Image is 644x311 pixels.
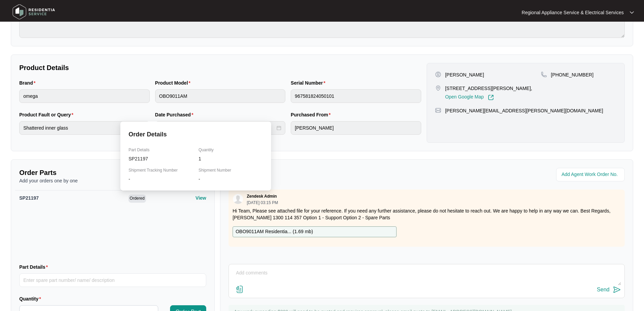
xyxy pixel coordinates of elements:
[128,147,193,153] p: Part Details
[19,295,44,302] label: Quantity
[10,2,57,22] img: residentia service logo
[19,195,39,201] span: SP21197
[551,71,594,78] p: [PHONE_NUMBER]
[19,168,206,177] p: Order Parts
[597,287,610,293] div: Send
[198,168,263,173] p: Shipment Number
[19,80,38,86] label: Brand
[128,168,193,173] p: Shipment Tracking Number
[291,80,328,86] label: Serial Number
[19,121,150,135] input: Product Fault or Query
[195,195,206,201] p: View
[445,71,484,78] p: [PERSON_NAME]
[435,71,441,77] img: user-pin
[19,89,150,103] input: Brand
[597,285,621,294] button: Send
[128,195,146,203] span: Ordered
[155,89,286,103] input: Product Model
[19,63,421,72] p: Product Details
[155,80,193,86] label: Product Model
[541,71,547,77] img: map-pin
[128,155,193,162] p: SP21197
[613,286,621,294] img: send-icon.svg
[247,194,277,199] p: Zendesk Admin
[562,171,621,179] input: Add Agent Work Order No.
[19,264,51,270] label: Part Details
[233,194,243,204] img: user.svg
[291,89,421,103] input: Serial Number
[233,207,621,221] p: Hi Team, Please see attached file for your reference. If you need any further assistance, please ...
[630,11,634,14] img: dropdown arrow
[198,155,263,162] p: 1
[445,94,494,101] a: Open Google Map
[198,147,263,153] p: Quantity
[445,85,532,92] p: [STREET_ADDRESS][PERSON_NAME],
[435,85,441,91] img: map-pin
[445,107,603,114] p: [PERSON_NAME][EMAIL_ADDRESS][PERSON_NAME][DOMAIN_NAME]
[198,176,263,182] p: -
[229,168,422,177] p: Comments
[488,94,494,101] img: Link-External
[291,121,421,135] input: Purchased From
[19,177,206,184] p: Add your orders one by one
[435,107,441,113] img: map-pin
[291,111,333,118] label: Purchased From
[247,201,278,205] p: [DATE] 03:15 PM
[128,130,263,147] p: Order Details
[236,285,244,293] img: file-attachment-doc.svg
[522,9,624,16] p: Regional Appliance Service & Electrical Services
[19,273,206,287] input: Part Details
[155,111,196,118] label: Date Purchased
[19,111,76,118] label: Product Fault or Query
[236,228,313,236] p: OBO9011AM Residentia... ( 1.69 mb )
[128,176,193,182] p: -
